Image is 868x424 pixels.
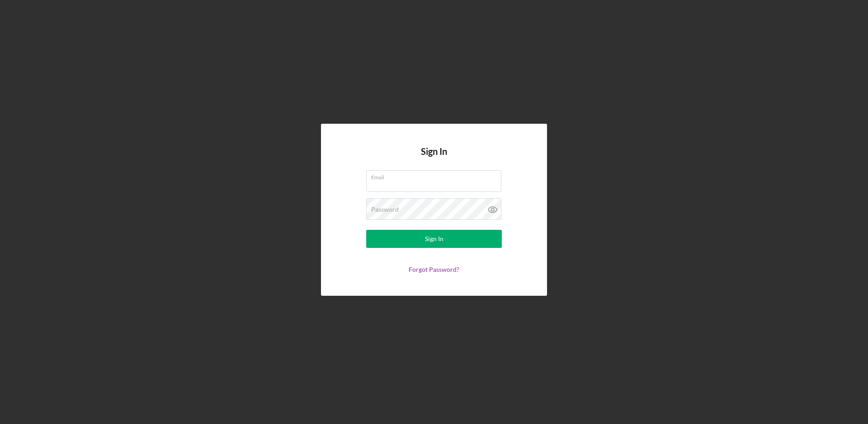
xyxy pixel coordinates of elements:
div: Sign In [425,230,443,248]
label: Password [371,206,399,213]
h4: Sign In [421,146,447,170]
button: Sign In [366,230,502,248]
label: Email [371,171,501,181]
a: Forgot Password? [409,266,459,273]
